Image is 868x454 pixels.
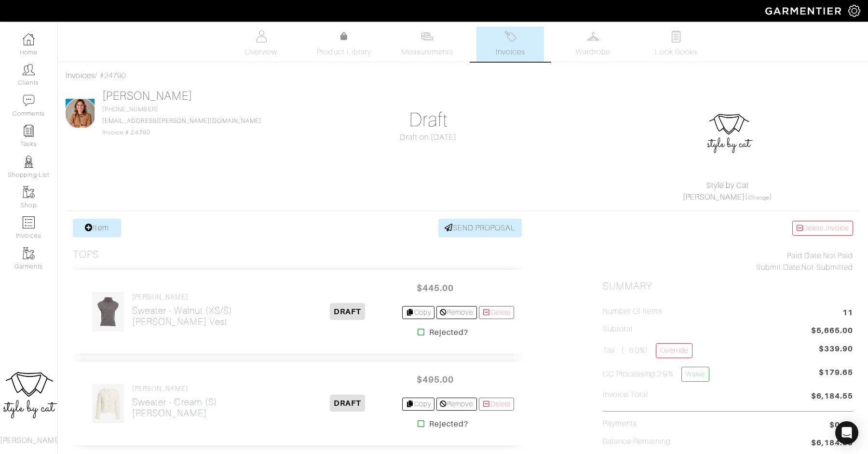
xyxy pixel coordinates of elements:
span: $6,184.55 [811,437,853,450]
img: clients-icon-6bae9207a08558b7cb47a8932f037763ab4055f8c8b6bfacd5dc20c3e0201464.png [23,64,35,76]
a: [PERSON_NAME] Sweater - Cream (S)[PERSON_NAME] [132,385,217,419]
div: Not Paid Not Submitted [603,250,853,273]
img: NLZ9BZ8TNBEdmhj52atnz7mf [92,383,124,424]
a: [EMAIL_ADDRESS][PERSON_NAME][DOMAIN_NAME] [102,118,261,124]
a: Item [73,219,121,237]
img: dashboard-icon-dbcd8f5a0b271acd01030246c82b418ddd0df26cd7fceb0bd07c9910d44c42f6.png [23,33,35,45]
img: stylists-icon-eb353228a002819b7ec25b43dbf5f0378dd9e0616d9560372ff212230b889e62.png [23,156,35,168]
img: J49NpMqxPCZc2e6yHFU9C6T6 [92,292,124,332]
a: Delete Invoice [792,221,853,236]
a: [PERSON_NAME] [683,193,746,201]
img: basicinfo-40fd8af6dae0f16599ec9e87c0ef1c0a1fdea2edbe929e3d69a839185d80c458.svg [255,30,267,42]
a: SEND PROPOSAL [438,219,522,237]
span: Invoices [496,46,525,58]
img: garmentier-logo-header-white-b43fb05a5012e4ada735d5af1a66efaba907eab6374d6393d1fbf88cb4ef424d.png [760,2,848,19]
span: $339.90 [819,343,853,355]
h5: CC Processing 2.9% [603,367,709,382]
div: Open Intercom Messenger [835,421,858,444]
span: 11 [842,307,853,320]
h2: Sweater - Cream (S) [PERSON_NAME] [132,397,217,419]
a: Invoices [66,71,95,80]
a: Product Library [311,31,378,58]
img: .jpg [66,99,95,128]
span: Look Books [655,46,698,58]
a: [PERSON_NAME] [102,90,192,102]
strong: Rejected? [429,327,468,338]
span: $6,184.55 [811,390,853,403]
a: Waive [681,367,709,382]
a: Delete [479,398,515,411]
h5: Payments [603,419,637,428]
span: Wardrobe [576,46,610,58]
h5: Number of Items [603,307,663,316]
a: Copy [402,306,434,319]
h4: [PERSON_NAME] [132,385,217,393]
span: $495.00 [406,369,464,390]
h1: Draft [303,108,554,132]
a: [PERSON_NAME] Sweater - Walnut (XS/S)[PERSON_NAME] Vest [132,293,232,327]
div: ( ) [607,180,849,203]
a: Copy [402,398,434,411]
span: $179.65 [819,367,853,386]
h3: Tops [73,249,99,261]
div: Draft on [DATE] [303,132,554,143]
img: gear-icon-white-bd11855cb880d31180b6d7d6211b90ccbf57a29d726f0c71d8c61bd08dd39cc2.png [848,5,860,17]
span: DRAFT [330,395,365,412]
img: garments-icon-b7da505a4dc4fd61783c78ac3ca0ef83fa9d6f193b1c9dc38574b1d14d53ca28.png [23,247,35,259]
img: comment-icon-a0a6a9ef722e966f86d9cbdc48e553b5cf19dbc54f86b18d962a5391bc8f6eb6.png [23,94,35,107]
h5: Balance Remaining [603,437,671,446]
h4: [PERSON_NAME] [132,293,232,301]
span: Submit Date: [756,263,802,272]
h5: Invoice Total [603,390,649,400]
a: Measurements [393,27,461,62]
span: DRAFT [330,303,365,320]
img: orders-icon-0abe47150d42831381b5fb84f609e132dff9fe21cb692f30cb5eec754e2cba89.png [23,216,35,228]
img: wardrobe-487a4870c1b7c33e795ec22d11cfc2ed9d08956e64fb3008fe2437562e282088.svg [587,30,599,42]
div: / #24790 [66,70,860,81]
span: Overview [245,46,277,58]
h5: Subtotal [603,325,633,334]
strong: Rejected? [429,418,468,430]
h2: Summary [603,280,853,293]
img: sqfhH5ujEUJVgHNqKcjwS58U.jpg [705,112,753,160]
a: Delete [479,306,515,319]
a: Overview [228,27,295,62]
a: Remove [436,398,476,411]
span: Measurements [401,46,454,58]
span: Product Library [317,46,371,58]
h5: Tax ( : 6.0%) [603,343,692,358]
span: $0.00 [829,419,853,431]
span: $5,665.00 [811,325,853,338]
img: orders-27d20c2124de7fd6de4e0e44c1d41de31381a507db9b33961299e4e07d508b8c.svg [504,30,516,42]
img: measurements-466bbee1fd09ba9460f595b01e5d73f9e2bff037440d3c8f018324cb6cdf7a4a.svg [421,30,433,42]
a: Style by Cat [706,181,749,190]
span: $445.00 [406,278,464,298]
a: Look Books [642,27,710,62]
a: Remove [436,306,476,319]
span: [PHONE_NUMBER] Invoice # 24790 [102,106,261,136]
img: todo-9ac3debb85659649dc8f770b8b6100bb5dab4b48dedcbae339e5042a72dfd3cc.svg [670,30,682,42]
img: garments-icon-b7da505a4dc4fd61783c78ac3ca0ef83fa9d6f193b1c9dc38574b1d14d53ca28.png [23,186,35,198]
a: Change [748,195,770,200]
img: reminder-icon-8004d30b9f0a5d33ae49ab947aed9ed385cf756f9e5892f1edd6e32f2345188e.png [23,125,35,137]
a: Override [656,343,692,358]
h2: Sweater - Walnut (XS/S) [PERSON_NAME] Vest [132,305,232,327]
span: Paid Date: [787,252,823,260]
a: Invoices [476,27,544,62]
a: Wardrobe [559,27,627,62]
